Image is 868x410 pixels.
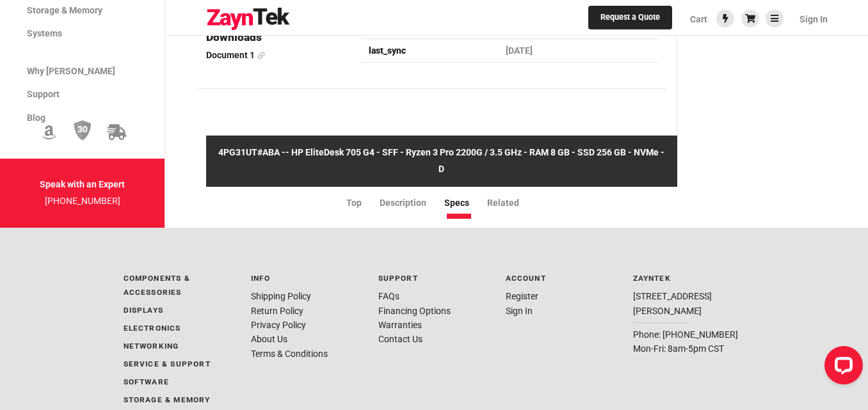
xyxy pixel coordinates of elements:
a: Networking [124,342,179,351]
span: Why [PERSON_NAME] [27,66,115,76]
td: [DATE] [499,38,659,62]
li: Top [346,196,380,210]
a: Electronics [124,324,181,333]
iframe: LiveChat chat widget [814,341,868,395]
td: last_sync [362,38,499,62]
a: Software [124,377,170,386]
a: Privacy Policy [251,320,306,330]
p: Info [251,271,363,285]
p: ZaynTek [633,271,745,285]
a: Contact Us [378,334,422,344]
a: Components & Accessories [124,274,190,297]
a: Displays [124,306,164,315]
a: Sign In [506,306,533,316]
p: 4PG31UT#ABA -- HP EliteDesk 705 G4 - SFF - Ryzen 3 Pro 2200G / 3.5 GHz - RAM 8 GB - SSD 256 GB - ... [206,136,677,187]
span: Blog [27,113,45,123]
a: Register [506,291,538,301]
a: FAQs [378,291,399,301]
a: Request a Quote [588,6,672,30]
a: Phone: [PHONE_NUMBER] [633,329,738,340]
li: Specs [444,196,487,210]
p: Account [506,271,618,285]
img: 30 Day Return Policy [74,120,92,141]
span: Support [27,89,60,99]
li: Related [487,196,537,210]
h4: Downloads [206,29,347,45]
span: Storage & Memory [27,5,102,15]
span: Cart [690,14,707,24]
a: Warranties [378,320,422,330]
span: Systems [27,28,62,38]
a: Financing Options [378,306,451,316]
a: Document 1 [206,49,347,63]
strong: Speak with an Expert [40,179,125,189]
p: Support [378,271,490,285]
a: Cart [681,3,716,35]
a: Return Policy [251,306,303,316]
li: Description [380,196,444,210]
a: [PHONE_NUMBER] [45,196,120,206]
img: logo [206,8,291,31]
a: Terms & Conditions [251,349,328,359]
a: About Us [251,334,287,344]
a: Service & Support [124,359,211,368]
a: Storage & Memory [124,395,211,404]
a: Shipping Policy [251,291,311,301]
a: Sign In [791,3,828,35]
